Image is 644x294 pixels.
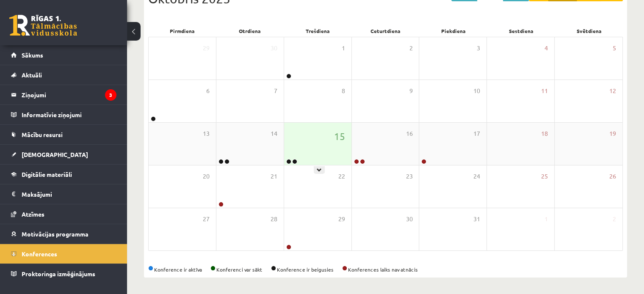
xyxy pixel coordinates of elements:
[9,15,77,36] a: Rīgas 1. Tālmācības vidusskola
[338,172,345,181] span: 22
[11,165,116,184] a: Digitālie materiāli
[203,44,210,53] span: 29
[22,184,116,204] legend: Maksājumi
[203,172,210,181] span: 20
[11,105,116,124] a: Informatīvie ziņojumi
[473,129,480,138] span: 17
[544,214,548,224] span: 1
[22,250,57,258] span: Konferences
[406,214,412,224] span: 30
[271,214,277,224] span: 28
[613,214,616,224] span: 2
[11,184,116,204] a: Maksājumi
[477,44,480,53] span: 3
[22,210,44,218] span: Atzīmes
[342,86,345,96] span: 8
[473,214,480,224] span: 31
[203,129,210,138] span: 13
[473,172,480,181] span: 24
[203,214,210,224] span: 27
[473,86,480,96] span: 10
[11,85,116,104] a: Ziņojumi3
[11,65,116,85] a: Aktuāli
[271,129,277,138] span: 14
[11,204,116,224] a: Atzīmes
[206,86,210,96] span: 6
[541,86,548,96] span: 11
[22,131,63,138] span: Mācību resursi
[22,230,88,238] span: Motivācijas programma
[406,129,412,138] span: 16
[148,266,623,273] div: Konference ir aktīva Konferenci var sākt Konference ir beigusies Konferences laiks nav atnācis
[406,172,412,181] span: 23
[22,85,116,104] legend: Ziņojumi
[541,172,548,181] span: 25
[11,224,116,244] a: Motivācijas programma
[22,71,42,79] span: Aktuāli
[351,25,419,37] div: Ceturtdiena
[555,25,623,37] div: Svētdiena
[409,44,412,53] span: 2
[11,45,116,65] a: Sākums
[22,270,95,278] span: Proktoringa izmēģinājums
[11,125,116,144] a: Mācību resursi
[22,105,116,124] legend: Informatīvie ziņojumi
[409,86,412,96] span: 9
[216,25,284,37] div: Otrdiena
[342,44,345,53] span: 1
[274,86,277,96] span: 7
[420,25,487,37] div: Piekdiena
[609,172,616,181] span: 26
[334,129,345,143] span: 15
[271,172,277,181] span: 21
[22,151,88,158] span: [DEMOGRAPHIC_DATA]
[11,145,116,164] a: [DEMOGRAPHIC_DATA]
[22,170,72,178] span: Digitālie materiāli
[609,129,616,138] span: 19
[613,44,616,53] span: 5
[284,25,351,37] div: Trešdiena
[105,89,116,101] i: 3
[271,44,277,53] span: 30
[11,264,116,283] a: Proktoringa izmēģinājums
[541,129,548,138] span: 18
[487,25,555,37] div: Sestdiena
[11,244,116,264] a: Konferences
[22,51,43,59] span: Sākums
[148,25,216,37] div: Pirmdiena
[544,44,548,53] span: 4
[609,86,616,96] span: 12
[338,214,345,224] span: 29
